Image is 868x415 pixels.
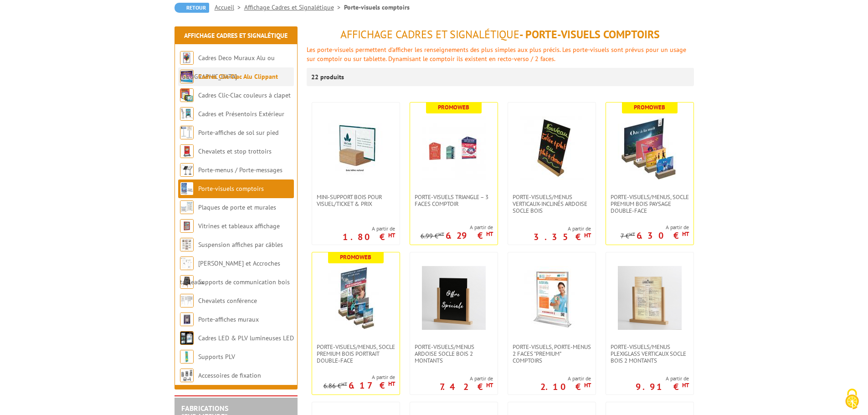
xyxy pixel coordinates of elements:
[513,194,591,214] span: Porte-Visuels/Menus verticaux-inclinés ardoise socle bois
[198,241,283,249] a: Suspension affiches par câbles
[180,294,194,307] img: Chevalets conférence
[611,194,689,214] span: PORTE-VISUELS/MENUS, SOCLE PREMIUM BOIS PAYSAGE DOUBLE-FACE
[422,116,486,180] img: Porte-visuels triangle – 3 faces comptoir
[415,194,493,207] span: Porte-visuels triangle – 3 faces comptoir
[180,163,194,177] img: Porte-menus / Porte-messages
[180,126,194,139] img: Porte-affiches de sol sur pied
[198,297,257,305] a: Chevalets conférence
[621,233,635,240] p: 7 €
[606,194,693,214] a: PORTE-VISUELS/MENUS, SOCLE PREMIUM BOIS PAYSAGE DOUBLE-FACE
[618,116,682,180] img: PORTE-VISUELS/MENUS, SOCLE PREMIUM BOIS PAYSAGE DOUBLE-FACE
[513,343,591,364] span: Porte-visuels, Porte-menus 2 faces "Premium" comptoirs
[637,233,689,238] p: 6.30 €
[584,231,591,239] sup: HT
[486,381,493,389] sup: HT
[307,29,694,41] h1: - Porte-visuels comptoirs
[534,234,591,240] p: 3.35 €
[198,128,278,137] a: Porte-affiches de sol sur pied
[349,383,395,388] p: 6.17 €
[198,147,272,155] a: Chevalets et stop trottoirs
[180,54,275,81] a: Cadres Deco Muraux Alu ou [GEOGRAPHIC_DATA]
[440,375,493,382] span: A partir de
[534,225,591,232] span: A partir de
[682,381,689,389] sup: HT
[344,3,410,12] li: Porte-visuels comptoirs
[180,369,194,382] img: Accessoires de fixation
[244,3,344,11] a: Affichage Cadres et Signalétique
[180,313,194,326] img: Porte-affiches muraux
[324,116,388,180] img: Mini-support bois pour visuel/ticket & prix
[180,259,280,286] a: [PERSON_NAME] et Accroches tableaux
[611,343,689,364] span: Porte-Visuels/Menus Plexiglass Verticaux Socle Bois 2 Montants
[180,88,194,102] img: Cadres Clic-Clac couleurs à clapet
[198,353,235,361] a: Supports PLV
[198,91,291,99] a: Cadres Clic-Clac couleurs à clapet
[312,343,400,364] a: PORTE-VISUELS/MENUS, SOCLE PREMIUM BOIS PORTRAIT DOUBLE-FACE
[636,384,689,389] p: 9.91 €
[343,225,395,232] span: A partir de
[184,31,288,40] a: Affichage Cadres et Signalétique
[317,343,395,364] span: PORTE-VISUELS/MENUS, SOCLE PREMIUM BOIS PORTRAIT DOUBLE-FACE
[180,51,194,65] img: Cadres Deco Muraux Alu ou Bois
[629,231,635,237] sup: HT
[311,68,345,86] p: 22 produits
[215,3,244,11] a: Accueil
[388,380,395,388] sup: HT
[180,182,194,195] img: Porte-visuels comptoirs
[198,203,276,211] a: Plaques de porte et murales
[340,253,371,261] b: Promoweb
[341,381,347,387] sup: HT
[508,343,596,364] a: Porte-visuels, Porte-menus 2 faces "Premium" comptoirs
[198,184,264,193] a: Porte-visuels comptoirs
[841,388,863,410] img: Cookies (fenêtre modale)
[324,266,388,330] img: PORTE-VISUELS/MENUS, SOCLE PREMIUM BOIS PORTRAIT DOUBLE-FACE
[180,331,194,345] img: Cadres LED & PLV lumineuses LED
[180,144,194,158] img: Chevalets et stop trottoirs
[410,194,498,207] a: Porte-visuels triangle – 3 faces comptoir
[388,231,395,239] sup: HT
[307,46,686,63] span: Les porte-visuels permettent d'afficher les renseignements des plus simples aux plus précis. Les ...
[180,256,194,270] img: Cimaises et Accroches tableaux
[198,72,278,81] a: Cadres Clic-Clac Alu Clippant
[618,266,682,330] img: Porte-Visuels/Menus Plexiglass Verticaux Socle Bois 2 Montants
[180,107,194,121] img: Cadres et Présentoirs Extérieur
[520,266,584,330] img: Porte-visuels, Porte-menus 2 faces
[438,103,469,111] b: Promoweb
[836,384,868,415] button: Cookies (fenêtre modale)
[422,266,486,330] img: Porte-Visuels/Menus ARDOISE Socle Bois 2 Montants
[636,375,689,382] span: A partir de
[324,383,347,389] p: 6.86 €
[340,27,519,41] span: Affichage Cadres et Signalétique
[421,224,493,231] span: A partir de
[621,224,689,231] span: A partir de
[438,231,444,237] sup: HT
[180,238,194,251] img: Suspension affiches par câbles
[343,234,395,240] p: 1.80 €
[317,194,395,207] span: Mini-support bois pour visuel/ticket & prix
[508,194,596,214] a: Porte-Visuels/Menus verticaux-inclinés ardoise socle bois
[682,230,689,238] sup: HT
[540,384,591,389] p: 2.10 €
[520,116,584,180] img: Porte-Visuels/Menus verticaux-inclinés ardoise socle bois
[180,350,194,364] img: Supports PLV
[198,110,284,118] a: Cadres et Présentoirs Extérieur
[312,194,400,207] a: Mini-support bois pour visuel/ticket & prix
[180,219,194,233] img: Vitrines et tableaux affichage
[180,200,194,214] img: Plaques de porte et murales
[446,233,493,238] p: 6.29 €
[324,374,395,381] span: A partir de
[584,381,591,389] sup: HT
[198,315,259,323] a: Porte-affiches muraux
[634,103,665,111] b: Promoweb
[410,343,498,364] a: Porte-Visuels/Menus ARDOISE Socle Bois 2 Montants
[415,343,493,364] span: Porte-Visuels/Menus ARDOISE Socle Bois 2 Montants
[540,375,591,382] span: A partir de
[175,3,209,13] a: Retour
[198,222,280,230] a: Vitrines et tableaux affichage
[198,371,261,379] a: Accessoires de fixation
[198,334,294,342] a: Cadres LED & PLV lumineuses LED
[440,384,493,389] p: 7.42 €
[198,166,282,174] a: Porte-menus / Porte-messages
[486,230,493,238] sup: HT
[421,233,444,240] p: 6.99 €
